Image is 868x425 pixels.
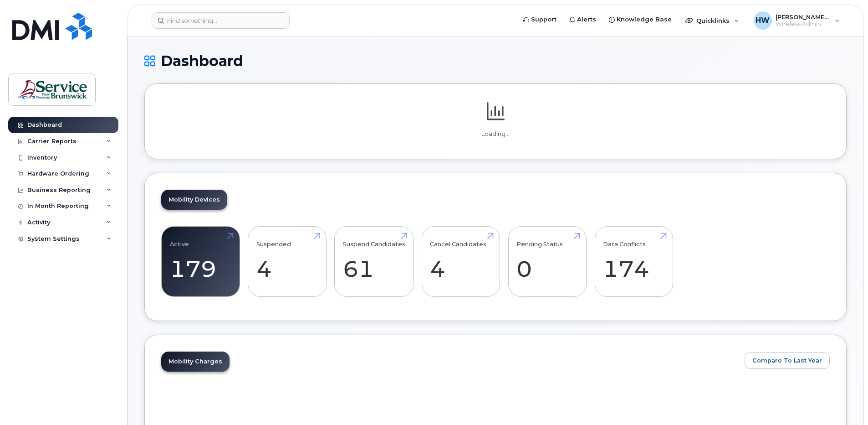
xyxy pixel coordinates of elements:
span: Compare To Last Year [752,356,822,365]
a: Mobility Charges [161,352,230,372]
a: Suspend Candidates 61 [343,232,405,292]
button: Compare To Last Year [745,352,830,369]
a: Mobility Devices [161,190,227,210]
p: Loading... [161,130,830,138]
h1: Dashboard [144,53,847,69]
a: Active 179 [170,232,231,292]
a: Suspended 4 [256,232,318,292]
a: Pending Status 0 [516,232,578,292]
a: Cancel Candidates 4 [430,232,491,292]
a: Data Conflicts 174 [603,232,664,292]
